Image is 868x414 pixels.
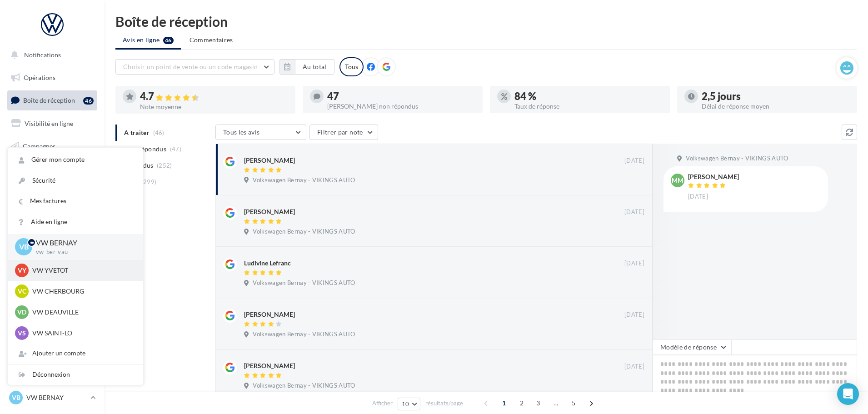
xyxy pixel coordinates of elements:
a: Campagnes [5,137,99,156]
span: [DATE] [624,363,644,371]
a: Gérer mon compte [8,150,143,170]
button: Notifications [5,45,95,65]
button: Tous les avis [215,125,306,140]
span: Notifications [24,51,61,59]
a: Contacts [5,159,99,178]
span: Tous les avis [223,128,260,136]
div: 84 % [514,91,663,101]
a: Visibilité en ligne [5,114,99,133]
p: VW SAINT-LO [32,329,132,338]
div: Déconnexion [8,364,143,385]
div: Taux de réponse [514,103,663,110]
span: [DATE] [688,193,708,201]
div: Boîte de réception [115,15,857,28]
a: Opérations [5,68,99,87]
div: [PERSON_NAME] [244,156,295,165]
span: VY [18,266,26,275]
span: 1 [497,396,511,410]
span: (252) [157,162,172,169]
span: Commentaires [190,35,233,45]
a: Boîte de réception46 [5,90,99,110]
span: Opérations [24,74,55,81]
span: Afficher [372,399,393,408]
div: Délai de réponse moyen [702,103,850,110]
span: Choisir un point de vente ou un code magasin [123,63,258,70]
button: Au total [279,59,334,75]
div: 47 [327,91,475,101]
span: Non répondus [124,145,166,154]
span: 5 [566,396,581,410]
span: (47) [170,145,181,153]
span: 2 [514,396,529,410]
span: [DATE] [624,157,644,165]
a: VB VW BERNAY [7,389,97,406]
span: [DATE] [624,208,644,216]
div: Note moyenne [140,104,288,110]
div: 4.7 [140,91,288,102]
div: [PERSON_NAME] [244,361,295,370]
a: Calendrier [5,205,99,224]
button: Au total [295,59,334,75]
span: Volkswagen Bernay - VIKINGS AUTO [253,382,355,390]
p: VW BERNAY [26,393,87,402]
a: Médiathèque [5,182,99,201]
button: 10 [398,398,421,410]
div: 46 [83,97,94,105]
p: vw-ber-vau [36,248,129,256]
span: 3 [531,396,545,410]
span: VC [18,287,26,296]
span: Boîte de réception [23,96,75,104]
a: Mes factures [8,191,143,211]
span: Volkswagen Bernay - VIKINGS AUTO [253,228,355,236]
span: 10 [402,400,409,408]
span: Volkswagen Bernay - VIKINGS AUTO [253,176,355,185]
p: VW BERNAY [36,238,129,248]
span: Volkswagen Bernay - VIKINGS AUTO [686,155,788,163]
button: Filtrer par note [309,125,378,140]
span: VS [18,329,26,338]
div: [PERSON_NAME] non répondus [327,103,475,110]
span: Volkswagen Bernay - VIKINGS AUTO [253,330,355,339]
a: Sécurité [8,170,143,191]
div: Tous [339,57,364,76]
span: [DATE] [624,311,644,319]
div: Open Intercom Messenger [837,383,859,405]
div: Ajouter un compte [8,343,143,364]
span: VB [12,393,20,402]
span: résultats/page [425,399,463,408]
span: MM [672,176,683,185]
button: Modèle de réponse [653,339,732,355]
p: VW DEAUVILLE [32,308,132,317]
span: ... [549,396,563,410]
span: Visibilité en ligne [25,120,73,127]
div: [PERSON_NAME] [244,207,295,216]
p: VW YVETOT [32,266,132,275]
a: Aide en ligne [8,212,143,232]
div: [PERSON_NAME] [688,174,739,180]
p: VW CHERBOURG [32,287,132,296]
button: Choisir un point de vente ou un code magasin [115,59,274,75]
span: (299) [141,178,157,185]
div: 2,5 jours [702,91,850,101]
a: PLV et print personnalisable [5,227,99,254]
span: Volkswagen Bernay - VIKINGS AUTO [253,279,355,287]
div: [PERSON_NAME] [244,310,295,319]
span: [DATE] [624,259,644,268]
span: Campagnes [23,142,55,150]
div: Ludivine Lefranc [244,259,291,268]
span: VD [17,308,26,317]
a: Campagnes DataOnDemand [5,257,99,284]
span: VB [19,242,29,252]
